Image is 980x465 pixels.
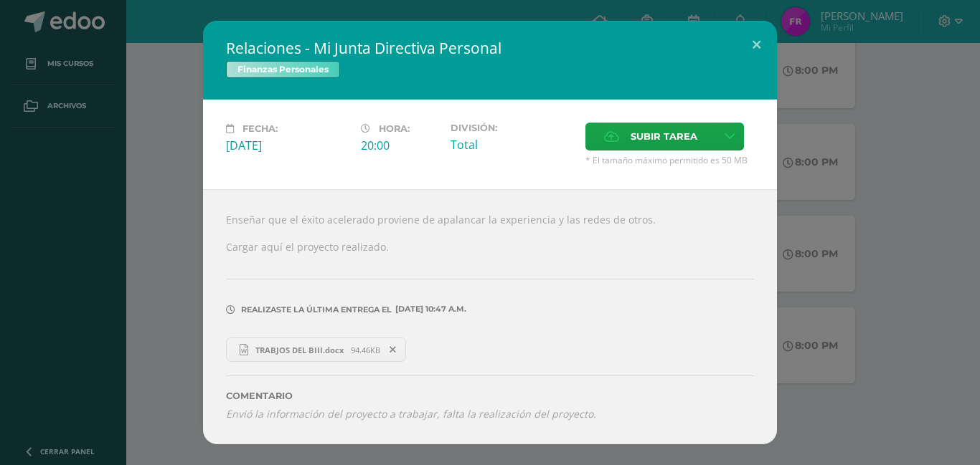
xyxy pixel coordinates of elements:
[361,138,439,153] div: 20:00
[226,138,349,153] div: [DATE]
[226,407,596,421] i: Envió la información del proyecto a trabajar, falta la realización del proyecto.
[451,137,574,153] div: Total
[451,123,574,133] label: División:
[585,154,754,166] span: * El tamaño máximo permitido es 50 MB
[226,38,754,58] h2: Relaciones - Mi Junta Directiva Personal
[392,309,466,310] span: [DATE] 10:47 a.m.
[242,123,278,134] span: Fecha:
[379,123,410,134] span: Hora:
[381,342,405,358] span: Remover entrega
[226,337,406,362] a: TRABJOS DEL BIII.docx 94.46KB
[351,345,380,355] span: 94.46KB
[631,123,697,150] span: Subir tarea
[226,390,754,401] label: Comentario
[248,345,351,355] span: TRABJOS DEL BIII.docx
[241,305,392,315] span: Realizaste la última entrega el
[203,189,777,444] div: Enseñar que el éxito acelerado proviene de apalancar la experiencia y las redes de otros. Cargar ...
[226,61,340,78] span: Finanzas Personales
[736,21,777,69] button: Close (Esc)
